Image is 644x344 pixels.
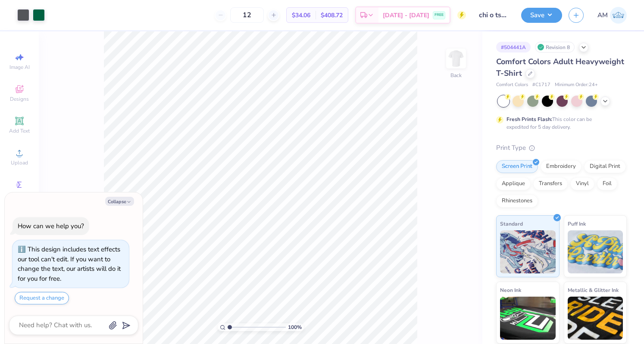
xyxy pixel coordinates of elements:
img: Puff Ink [568,230,623,273]
img: Neon Ink [500,297,556,340]
span: Minimum Order: 24 + [555,81,598,89]
button: Request a change [15,292,69,304]
div: Back [450,71,462,79]
span: Comfort Colors [496,81,528,89]
img: Standard [500,230,556,273]
div: Applique [496,177,531,190]
span: $34.06 [292,11,310,20]
span: Image AI [9,64,30,71]
strong: Fresh Prints Flash: [506,116,552,123]
span: Upload [11,159,28,166]
span: Comfort Colors Adult Heavyweight T-Shirt [496,56,624,78]
span: Puff Ink [568,219,586,228]
div: Digital Print [584,160,626,173]
span: [DATE] - [DATE] [383,11,429,20]
button: Save [521,8,562,23]
img: Amanda Mudry [610,7,627,24]
span: AM [597,10,608,20]
button: Collapse [105,197,134,206]
span: # C1717 [532,81,550,89]
span: FREE [435,12,444,18]
div: This color can be expedited for 5 day delivery. [506,115,613,131]
div: Embroidery [541,160,581,173]
span: 100 % [288,323,302,331]
span: Metallic & Glitter Ink [568,285,619,294]
img: Back [447,50,465,67]
span: Designs [10,96,29,102]
div: Revision 8 [535,42,575,53]
span: Neon Ink [500,285,521,294]
div: Screen Print [496,160,538,173]
span: $408.72 [321,11,343,20]
img: Metallic & Glitter Ink [568,297,623,340]
span: Greek [13,191,26,198]
div: # 504441A [496,42,531,53]
span: Add Text [9,127,30,134]
div: Rhinestones [496,195,538,208]
div: Foil [597,177,617,190]
a: AM [597,7,627,24]
div: This design includes text effects our tool can't edit. If you want to change the text, our artist... [18,245,121,283]
span: Standard [500,219,523,228]
input: Untitled Design [472,6,515,24]
div: Print Type [496,143,627,153]
input: – – [230,7,264,23]
div: Transfers [533,177,568,190]
div: Vinyl [570,177,594,190]
div: How can we help you? [18,222,84,230]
